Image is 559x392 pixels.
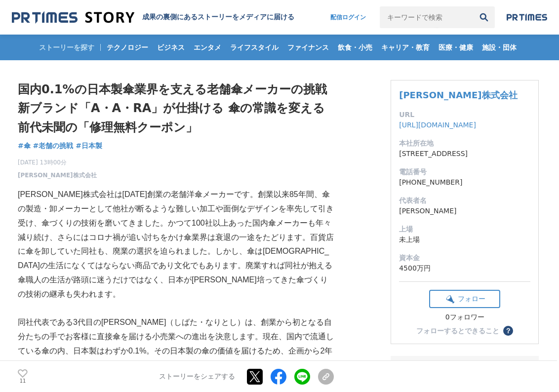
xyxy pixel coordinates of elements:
[33,141,74,151] a: #老舗の挑戦
[320,6,376,28] a: 配信ログイン
[399,90,517,100] a: [PERSON_NAME]株式会社
[399,149,530,159] dd: [STREET_ADDRESS]
[12,11,134,24] img: 成果の裏側にあるストーリーをメディアに届ける
[399,177,530,188] dd: [PHONE_NUMBER]
[478,43,520,52] span: 施設・団体
[377,43,434,52] span: キャリア・教育
[399,121,476,129] a: [URL][DOMAIN_NAME]
[18,171,97,180] a: [PERSON_NAME]株式会社
[190,43,225,52] span: エンタメ
[399,235,530,245] dd: 未上場
[18,141,31,151] a: #傘
[142,13,294,22] h2: 成果の裏側にあるストーリーをメディアに届ける
[226,35,282,60] a: ライフスタイル
[399,167,530,177] dt: 電話番号
[399,110,530,120] dt: URL
[380,6,473,28] input: キーワードで検索
[76,141,102,151] a: #日本製
[429,290,500,308] button: フォロー
[334,35,376,60] a: 飲食・小売
[283,35,333,60] a: ファイナンス
[18,315,334,372] p: 同社代表である3代目の[PERSON_NAME]（しばた・なりとし）は、創業から初となる自分たちの手でお客様に直接傘を届ける小売業への進出を決意します。現在、国内で流通している傘の内、日本製はわ...
[429,313,500,322] div: 0フォロワー
[226,43,282,52] span: ライフスタイル
[473,6,495,28] button: 検索
[399,196,530,206] dt: 代表者名
[478,35,520,60] a: 施設・団体
[18,141,31,150] span: #傘
[399,206,530,216] dd: [PERSON_NAME]
[18,80,334,137] h1: 国内0.1%の日本製傘業界を支える老舗傘メーカーの挑戦 新ブランド「A・A・RA」が仕掛ける 傘の常識を変える前代未聞の「修理無料クーポン」
[76,141,102,150] span: #日本製
[399,138,530,149] dt: 本社所在地
[377,35,434,60] a: キャリア・教育
[190,35,225,60] a: エンタメ
[435,35,477,60] a: 医療・健康
[283,43,333,52] span: ファイナンス
[505,327,512,334] span: ？
[18,158,97,167] span: [DATE] 13時00分
[503,326,513,336] button: ？
[399,263,530,274] dd: 4500万円
[334,43,376,52] span: 飲食・小売
[18,188,334,301] p: [PERSON_NAME]株式会社は[DATE]創業の老舗洋傘メーカーです。創業以来85年間、傘の製造・卸メーカーとして他社が断るような難しい加工や面倒なデザインを率先して引き受け、傘づくりの技...
[159,372,235,381] p: ストーリーをシェアする
[103,35,152,60] a: テクノロジー
[18,379,28,384] p: 11
[399,224,530,235] dt: 上場
[153,43,189,52] span: ビジネス
[103,43,152,52] span: テクノロジー
[435,43,477,52] span: 医療・健康
[153,35,189,60] a: ビジネス
[12,11,294,24] a: 成果の裏側にあるストーリーをメディアに届ける 成果の裏側にあるストーリーをメディアに届ける
[507,13,547,21] img: prtimes
[33,141,74,150] span: #老舗の挑戦
[399,253,530,263] dt: 資本金
[416,327,499,334] div: フォローするとできること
